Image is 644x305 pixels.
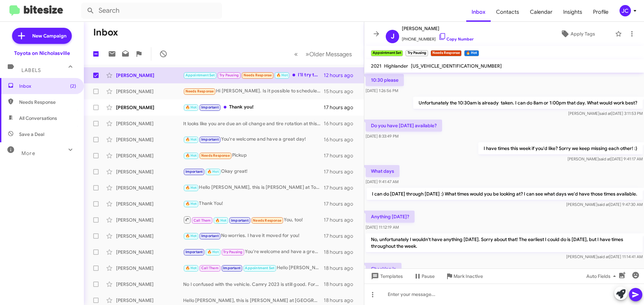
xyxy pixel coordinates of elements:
[558,2,588,22] a: Insights
[253,218,281,223] span: Needs Response
[290,47,356,61] nav: Page navigation example
[185,105,197,109] span: 🔥 Hot
[586,270,619,282] span: Auto Fields
[438,36,474,42] a: Copy Number
[183,281,324,288] div: No I confused with the vehicle. Camry 2023 is still good. Forget about it.
[324,72,359,79] div: 12 hours ago
[367,188,643,200] p: I can do [DATE] through [DATE] :) What times would you be looking at? I can see what days we'd ha...
[364,270,408,282] button: Templates
[599,156,610,161] span: said at
[566,254,643,259] span: [PERSON_NAME] [DATE] 11:14:41 AM
[366,165,399,177] p: What days
[185,137,197,142] span: 🔥 Hot
[366,120,442,132] p: Do you have [DATE] available?
[183,297,324,304] div: Hello [PERSON_NAME], this is [PERSON_NAME] at [GEOGRAPHIC_DATA] on [GEOGRAPHIC_DATA]. It's been a...
[93,27,118,38] h1: Inbox
[599,111,611,116] span: said at
[185,169,203,174] span: Important
[324,136,359,143] div: 16 hours ago
[294,50,298,58] span: «
[371,63,381,69] span: 2021
[413,97,643,109] p: Unfortunately the 10:30am is already taken. I can do 8am or 1:00pm that day. What would work best?
[568,111,643,116] span: [PERSON_NAME] [DATE] 3:11:53 PM
[185,185,197,190] span: 🔥 Hot
[568,156,643,161] span: [PERSON_NAME] [DATE] 9:41:17 AM
[194,218,211,223] span: Call Them
[366,225,399,230] span: [DATE] 11:12:19 AM
[366,233,643,252] p: No, unfortunately I wouldn't have anything [DATE]. Sorry about that! The earliest I could do is [...
[306,50,309,58] span: »
[185,73,215,77] span: Appointment Set
[223,250,243,254] span: Try Pausing
[183,232,324,240] div: No worries. I have it moved for you!
[406,50,428,56] small: Try Pausing
[215,218,227,223] span: 🔥 Hot
[324,249,359,255] div: 18 hours ago
[32,32,66,39] span: New Campaign
[207,250,219,254] span: 🔥 Hot
[183,264,324,272] div: Hello [PERSON_NAME], it has been a while since we have seen your 2021 Highlander at [GEOGRAPHIC_D...
[366,74,404,86] p: 10:30 please
[614,5,637,16] button: JC
[244,73,272,77] span: Needs Response
[411,63,502,69] span: [US_VEHICLE_IDENTIFICATION_NUMBER]
[185,234,197,238] span: 🔥 Hot
[324,120,359,127] div: 16 hours ago
[201,105,219,109] span: Important
[183,152,324,159] div: Pickup
[309,51,352,58] span: Older Messages
[466,2,491,22] span: Inbox
[324,184,359,191] div: 17 hours ago
[384,63,408,69] span: Highlander
[491,2,525,22] a: Contacts
[371,50,403,56] small: Appointment Set
[391,31,394,42] span: J
[183,136,324,143] div: You're welcome and have a great day!
[183,103,324,111] div: Thank you!
[223,266,240,270] span: Important
[201,153,230,158] span: Needs Response
[302,47,356,61] button: Next
[366,263,401,275] p: Checking in
[183,168,324,175] div: Okay great!
[620,5,631,16] div: JC
[597,254,609,259] span: said at
[183,87,324,95] div: Hi [PERSON_NAME]. Is it possible to schedule for service with pickup from PEMC? I can do 9/11 or ...
[571,28,595,40] span: Apply Tags
[185,89,214,93] span: Needs Response
[324,217,359,223] div: 17 hours ago
[201,234,219,238] span: Important
[543,28,612,40] button: Apply Tags
[324,88,359,95] div: 15 hours ago
[185,202,197,206] span: 🔥 Hot
[231,218,249,223] span: Important
[185,250,203,254] span: Important
[324,281,359,288] div: 18 hours ago
[324,168,359,175] div: 17 hours ago
[276,73,288,77] span: 🔥 Hot
[525,2,558,22] a: Calendar
[408,270,440,282] button: Pause
[219,73,239,77] span: Try Pausing
[201,266,219,270] span: Call Them
[183,200,324,208] div: Thank You!
[402,32,474,43] span: [PHONE_NUMBER]
[183,248,324,256] div: You're welcome and have a great day!
[366,179,398,184] span: [DATE] 9:41:47 AM
[290,47,302,61] button: Previous
[453,270,483,282] span: Mark Inactive
[597,202,609,207] span: said at
[431,50,462,56] small: Needs Response
[366,211,415,223] p: Anything [DATE]?
[366,88,398,93] span: [DATE] 1:26:56 PM
[566,202,643,207] span: [PERSON_NAME] [DATE] 9:47:30 AM
[183,216,324,224] div: You, too!
[185,153,197,158] span: 🔥 Hot
[588,2,614,22] span: Profile
[324,104,359,111] div: 17 hours ago
[324,297,359,304] div: 18 hours ago
[366,134,398,139] span: [DATE] 8:33:49 PM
